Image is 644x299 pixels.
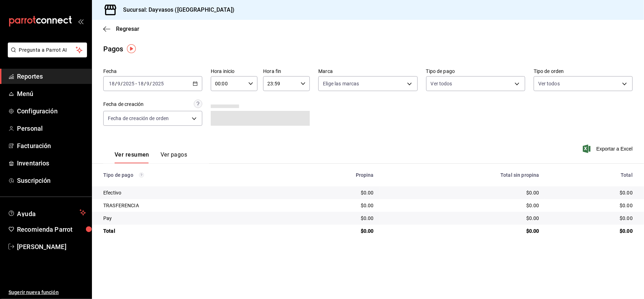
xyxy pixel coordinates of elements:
label: Hora fin [263,69,310,74]
input: ---- [152,81,164,86]
span: Inventarios [17,158,86,168]
input: ---- [123,81,135,86]
span: Regresar [116,26,139,32]
span: Ayuda [17,208,77,217]
button: Pregunta a Parrot AI [8,43,87,57]
button: open_drawer_menu [78,18,83,24]
div: $0.00 [551,189,633,196]
div: $0.00 [385,227,539,235]
a: Pregunta a Parrot AI [5,51,87,59]
div: Propina [288,172,374,178]
h3: Sucursal: Dayvasos ([GEOGRAPHIC_DATA]) [117,6,234,14]
input: -- [146,81,150,86]
span: Pregunta a Parrot AI [19,46,76,54]
input: -- [109,81,115,86]
span: / [150,81,152,86]
span: / [144,81,146,86]
span: Reportes [17,72,86,81]
svg: Los pagos realizados con Pay y otras terminales son montos brutos. [139,173,144,177]
div: Tipo de pago [103,172,277,178]
div: Fecha de creación [103,101,144,108]
span: Elige las marcas [323,80,359,87]
input: -- [138,81,144,86]
span: Facturación [17,141,86,151]
label: Fecha [103,69,202,74]
div: $0.00 [288,189,374,196]
span: Recomienda Parrot [17,225,86,234]
div: Total [103,227,277,235]
label: Marca [318,69,417,74]
input: -- [117,81,121,86]
span: [PERSON_NAME] [17,242,86,252]
button: Ver resumen [115,151,149,163]
button: Regresar [103,26,139,32]
div: $0.00 [385,202,539,209]
button: Exportar a Excel [584,145,633,153]
span: Personal [17,124,86,133]
label: Tipo de orden [534,69,633,74]
button: Ver pagos [161,151,187,163]
span: Menú [17,89,86,98]
div: navigation tabs [115,151,187,163]
div: Total [551,172,633,178]
div: TRASFERENCIA [103,202,277,209]
div: Pay [103,215,277,222]
div: $0.00 [385,215,539,222]
div: Efectivo [103,189,277,196]
div: Total sin propina [385,172,539,178]
label: Tipo de pago [426,69,525,74]
label: Hora inicio [211,69,257,74]
span: Fecha de creación de orden [108,115,169,122]
span: Sugerir nueva función [8,289,86,296]
span: Ver todos [538,80,560,87]
span: Suscripción [17,176,86,185]
div: $0.00 [288,202,374,209]
div: $0.00 [551,202,633,209]
span: / [115,81,117,86]
img: Tooltip marker [127,44,136,53]
div: $0.00 [288,227,374,235]
div: $0.00 [551,227,633,235]
span: Ver todos [431,80,452,87]
span: / [121,81,123,86]
span: Configuración [17,106,86,116]
span: - [135,81,137,86]
div: $0.00 [385,189,539,196]
div: Pagos [103,44,123,54]
div: $0.00 [551,215,633,222]
div: $0.00 [288,215,374,222]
